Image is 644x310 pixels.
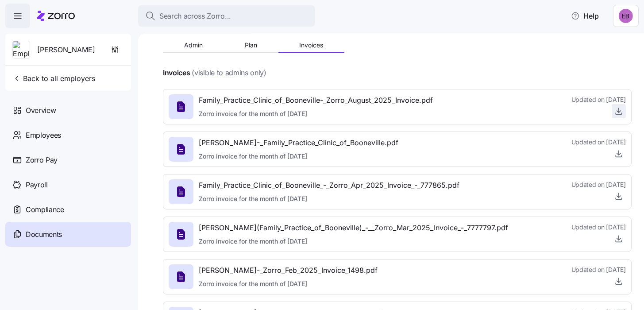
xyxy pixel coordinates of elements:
span: Overview [26,105,56,116]
span: Family_Practice_Clinic_of_Booneville-_Zorro_August_2025_Invoice.pdf [199,95,433,106]
a: Employees [5,123,131,147]
span: Payroll [26,179,48,190]
a: Overview [5,98,131,123]
span: Zorro invoice for the month of [DATE] [199,237,508,246]
span: Documents [26,229,62,240]
h4: Invoices [163,68,190,78]
span: Employees [26,130,61,141]
span: [PERSON_NAME](Family_Practice_of_Booneville)_-__Zorro_Mar_2025_Invoice_-_7777797.pdf [199,222,508,233]
button: Help [564,7,606,25]
span: Updated on [DATE] [571,95,626,104]
img: Employer logo [13,41,30,59]
button: Back to all employers [9,70,99,87]
span: (visible to admins only) [192,67,266,78]
span: Zorro invoice for the month of [DATE] [199,194,459,203]
span: Help [571,11,599,21]
span: Updated on [DATE] [571,138,626,147]
span: Zorro Pay [26,155,58,166]
span: Zorro invoice for the month of [DATE] [199,152,398,161]
img: e893a1d701ecdfe11b8faa3453cd5ce7 [619,9,633,23]
span: Updated on [DATE] [571,223,626,232]
button: Search across Zorro... [138,5,315,27]
span: [PERSON_NAME] [37,44,95,55]
span: Search across Zorro... [159,11,231,22]
span: Family_Practice_Clinic_of_Booneville_-_Zorro_Apr_2025_Invoice_-_777865.pdf [199,180,459,191]
span: Compliance [26,204,64,215]
span: [PERSON_NAME]-_Zorro_Feb_2025_Invoice_1498.pdf [199,265,378,276]
a: Payroll [5,172,131,197]
a: Compliance [5,197,131,222]
span: Admin [184,42,203,48]
span: Plan [245,42,257,48]
a: Documents [5,222,131,247]
span: [PERSON_NAME]-_Family_Practice_Clinic_of_Booneville.pdf [199,137,398,148]
span: Updated on [DATE] [571,265,626,274]
span: Invoices [299,42,323,48]
span: Zorro invoice for the month of [DATE] [199,109,433,118]
span: Updated on [DATE] [571,180,626,189]
span: Back to all employers [12,73,95,84]
span: Zorro invoice for the month of [DATE] [199,279,378,288]
a: Zorro Pay [5,147,131,172]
